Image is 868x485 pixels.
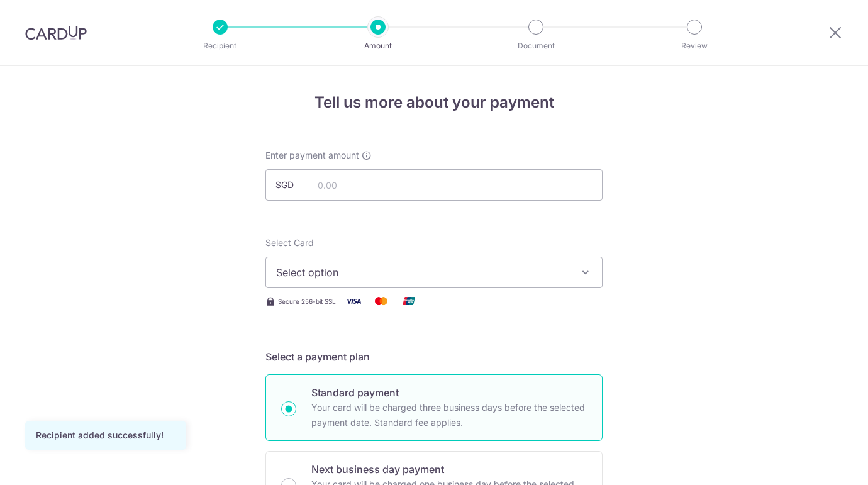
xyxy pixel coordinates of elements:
[648,40,741,52] p: Review
[265,257,603,288] button: Select option
[265,349,603,364] h5: Select a payment plan
[265,237,314,248] span: translation missing: en.payables.payment_networks.credit_card.summary.labels.select_card
[275,179,308,191] span: SGD
[311,385,587,400] p: Standard payment
[265,149,359,162] span: Enter payment amount
[278,296,336,306] span: Secure 256-bit SSL
[276,265,569,280] span: Select option
[265,169,603,201] input: 0.00
[311,462,587,477] p: Next business day payment
[787,447,855,479] iframe: Opens a widget where you can find more information
[331,40,425,52] p: Amount
[311,400,587,430] p: Your card will be charged three business days before the selected payment date. Standard fee appl...
[369,293,394,309] img: Mastercard
[341,293,366,309] img: Visa
[36,429,175,442] div: Recipient added successfully!
[174,40,267,52] p: Recipient
[489,40,582,52] p: Document
[265,91,603,114] h4: Tell us more about your payment
[25,25,87,40] img: CardUp
[396,293,421,309] img: Union Pay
